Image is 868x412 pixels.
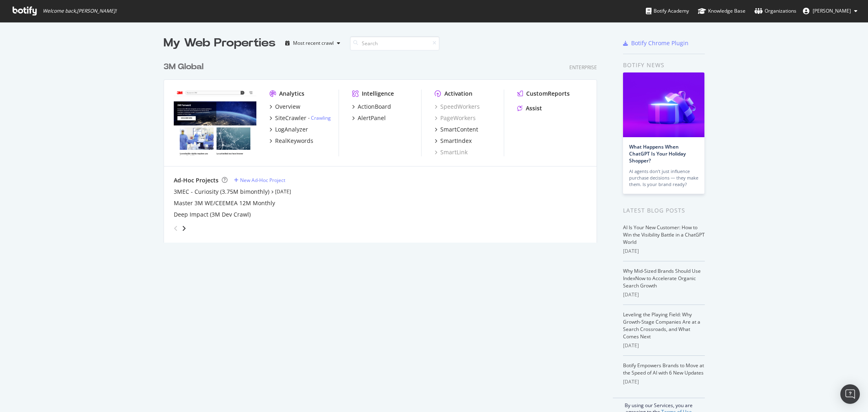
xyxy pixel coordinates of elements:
button: Most recent crawl [282,37,343,50]
div: 3M Global [164,61,203,73]
a: Overview [269,103,300,111]
div: Analytics [279,90,304,98]
a: SmartContent [435,125,478,134]
a: 3M Global [164,61,207,73]
a: Why Mid-Sized Brands Should Use IndexNow to Accelerate Organic Search Growth [623,267,701,289]
a: Deep Impact (3M Dev Crawl) [174,210,251,219]
div: Intelligence [362,90,394,98]
a: CustomReports [517,90,570,98]
a: LogAnalyzer [269,125,308,134]
div: [DATE] [623,342,705,349]
div: Ad-Hoc Projects [174,176,219,184]
div: grid [164,51,603,243]
a: RealKeywords [269,137,313,145]
a: SpeedWorkers [435,103,480,111]
div: [DATE] [623,291,705,298]
a: PageWorkers [435,114,476,122]
div: AI agents don’t just influence purchase decisions — they make them. Is your brand ready? [629,168,698,188]
div: angle-right [181,224,187,232]
div: ActionBoard [358,103,391,111]
button: [PERSON_NAME] [796,4,864,18]
img: What Happens When ChatGPT Is Your Holiday Shopper? [623,72,704,137]
span: Alexander Parrales [813,7,851,14]
a: SmartLink [435,148,468,156]
a: Crawling [311,114,331,121]
div: angle-left [171,222,181,235]
div: [DATE] [623,378,705,386]
a: What Happens When ChatGPT Is Your Holiday Shopper? [629,143,686,164]
div: Assist [526,104,542,112]
div: Latest Blog Posts [623,206,705,215]
div: New Ad-Hoc Project [240,177,285,184]
a: Botify Chrome Plugin [623,39,689,47]
a: Master 3M WE/CEEMEA 12M Monthly [174,199,275,207]
div: CustomReports [526,90,570,98]
div: SiteCrawler [275,114,306,122]
a: Leveling the Playing Field: Why Growth-Stage Companies Are at a Search Crossroads, and What Comes... [623,311,700,340]
div: SmartIndex [440,137,472,145]
div: SmartContent [440,125,478,134]
a: SiteCrawler- Crawling [269,114,331,122]
a: ActionBoard [352,103,391,111]
div: [DATE] [623,248,705,255]
a: [DATE] [275,188,291,195]
div: Botify Chrome Plugin [631,39,689,47]
a: Assist [517,104,542,112]
div: - [308,114,331,121]
div: Overview [275,103,300,111]
input: Search [350,36,439,50]
div: LogAnalyzer [275,125,308,134]
span: Welcome back, [PERSON_NAME] ! [43,8,116,14]
div: Most recent crawl [293,41,334,46]
div: RealKeywords [275,137,313,145]
div: Organizations [754,7,796,15]
a: AI Is Your New Customer: How to Win the Visibility Battle in a ChatGPT World [623,224,705,245]
img: www.command.com [174,90,256,156]
div: Knowledge Base [698,7,746,15]
div: Activation [444,90,472,98]
div: My Web Properties [164,35,275,51]
div: Botify Academy [646,7,689,15]
a: Botify Empowers Brands to Move at the Speed of AI with 6 New Updates [623,362,704,376]
a: SmartIndex [435,137,472,145]
a: New Ad-Hoc Project [234,177,285,184]
a: 3MEC - Curiosity (3.75M bimonthly) [174,188,269,196]
div: Open Intercom Messenger [840,384,860,404]
div: AlertPanel [358,114,386,122]
div: Botify news [623,61,705,70]
a: AlertPanel [352,114,386,122]
div: Enterprise [569,64,597,71]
